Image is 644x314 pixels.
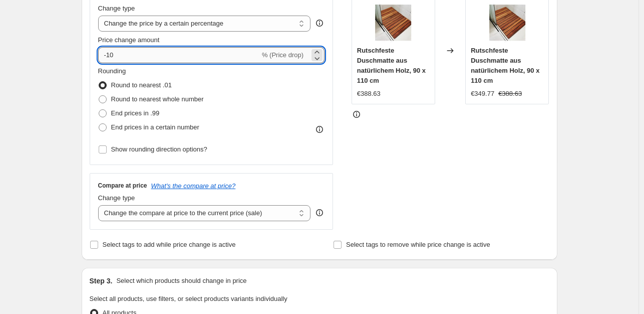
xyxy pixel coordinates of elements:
[111,109,160,117] span: End prices in .99
[373,3,413,43] img: 51lwRpZwCAL_80x.jpg
[98,47,260,63] input: -15
[111,145,207,153] span: Show rounding direction options?
[98,36,160,44] span: Price change amount
[90,276,113,286] h2: Step 3.
[357,47,426,84] span: Rutschfeste Duschmatte aus natürlichem Holz, 90 x 110 cm
[498,89,522,99] strike: €388.63
[98,182,147,190] h3: Compare at price
[471,89,494,99] div: €349.77
[151,182,236,190] button: What's the compare at price?
[487,3,527,43] img: 51lwRpZwCAL_80x.jpg
[98,5,135,12] span: Change type
[314,18,325,28] div: help
[111,95,204,103] span: Round to nearest whole number
[98,194,135,202] span: Change type
[471,47,539,84] span: Rutschfeste Duschmatte aus natürlichem Holz, 90 x 110 cm
[103,241,236,248] span: Select tags to add while price change is active
[346,241,490,248] span: Select tags to remove while price change is active
[111,123,199,131] span: End prices in a certain number
[98,67,126,75] span: Rounding
[116,276,246,286] p: Select which products should change in price
[357,89,381,99] div: €388.63
[111,81,172,89] span: Round to nearest .01
[90,295,287,302] span: Select all products, use filters, or select products variants individually
[314,208,325,218] div: help
[262,51,303,59] span: % (Price drop)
